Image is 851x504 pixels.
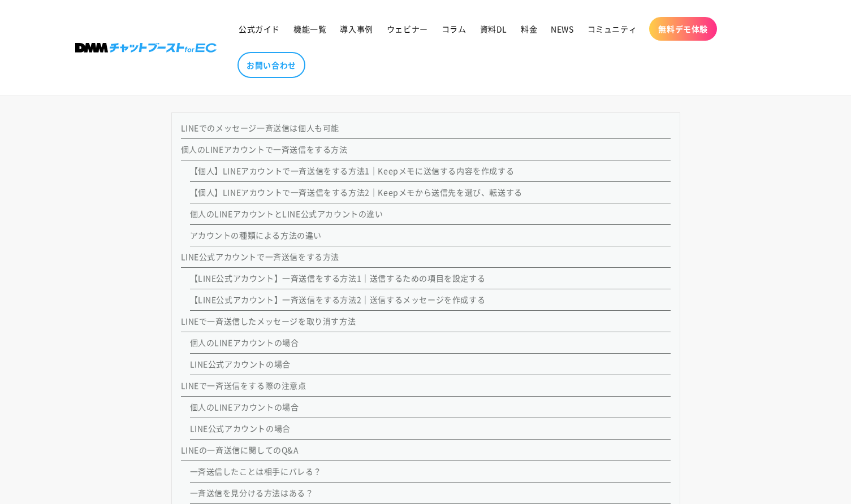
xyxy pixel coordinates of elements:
span: 公式ガイド [239,24,280,34]
a: LINE公式アカウントの場合 [190,423,291,434]
a: 一斉送信を見分ける方法はある？ [190,487,314,498]
a: LINEで一斉送信したメッセージを取り消す方法 [181,315,356,327]
a: LINEの一斉送信に関してのQ&A [181,444,299,455]
a: 個人のLINEアカウントの場合 [190,337,299,348]
a: 【個人】LINEアカウントで一斉送信をする方法2｜Keepメモから送信先を選び、転送する [190,186,522,198]
a: 資料DL [473,17,514,41]
a: LINEでのメッセージ一斉送信は個人も可能 [181,122,340,133]
a: ウェビナー [380,17,435,41]
a: 個人のLINEアカウントとLINE公式アカウントの違い [190,208,383,219]
span: 資料DL [480,24,507,34]
span: ウェビナー [387,24,428,34]
span: コミュニティ [588,24,637,34]
a: NEWS [544,17,580,41]
a: 【個人】LINEアカウントで一斉送信をする方法1｜Keepメモに送信する内容を作成する [190,165,515,176]
a: 【LINE公式アカウント】一斉送信をする方法2｜送信するメッセージを作成する [190,294,486,305]
a: 導入事例 [333,17,379,41]
a: 【LINE公式アカウント】一斉送信をする方法1｜送信するための項目を設定する [190,272,486,284]
span: 導入事例 [340,24,373,34]
a: コミュニティ [581,17,644,41]
a: LINE公式アカウントで一斉送信をする方法 [181,251,340,262]
img: 株式会社DMM Boost [75,43,217,53]
a: LINE公式アカウントの場合 [190,358,291,370]
a: 個人のLINEアカウントの場合 [190,401,299,412]
a: 個人のLINEアカウントで一斉送信をする方法 [181,144,348,155]
span: 機能一覧 [293,24,326,34]
span: 料金 [521,24,537,34]
a: 一斉送信したことは相手にバレる？ [190,466,322,477]
a: LINEで一斉送信をする際の注意点 [181,380,306,391]
span: コラム [442,24,466,34]
a: アカウントの種類による方法の違い [190,229,322,241]
a: 公式ガイド [232,17,287,41]
a: 料金 [514,17,544,41]
a: 無料デモ体験 [649,17,717,41]
a: お問い合わせ [237,52,305,78]
a: コラム [435,17,473,41]
span: 無料デモ体験 [658,24,708,34]
span: お問い合わせ [247,60,296,70]
a: 機能一覧 [287,17,333,41]
span: NEWS [551,24,573,34]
